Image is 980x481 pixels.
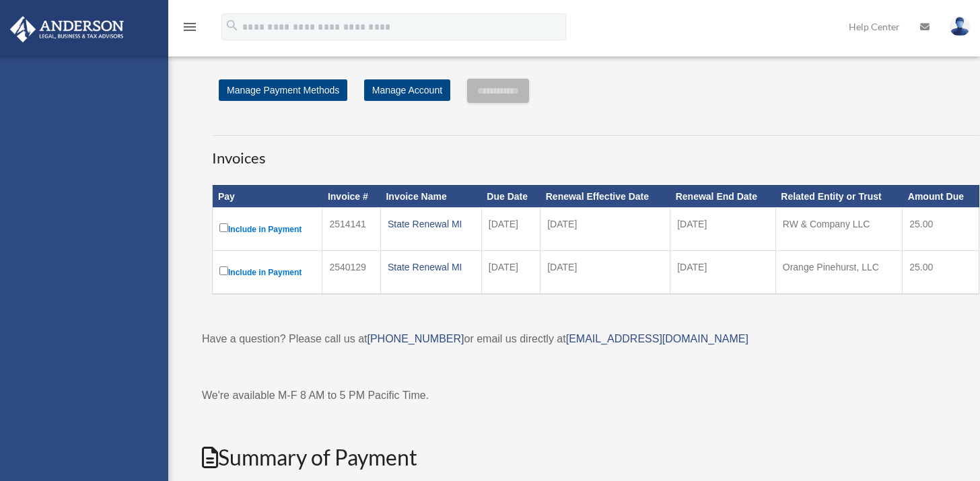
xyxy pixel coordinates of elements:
td: [DATE] [540,251,670,295]
label: Include in Payment [219,264,315,281]
td: 25.00 [903,251,979,295]
i: menu [182,19,198,35]
td: [DATE] [481,208,540,251]
td: 25.00 [903,208,979,251]
img: User Pic [950,17,970,36]
a: menu [182,24,198,35]
td: [DATE] [481,251,540,295]
div: State Renewal MI [388,258,475,276]
td: Orange Pinehurst, LLC [775,251,902,295]
a: [PHONE_NUMBER] [367,333,464,344]
td: [DATE] [670,208,776,251]
td: 2514141 [322,208,381,251]
th: Renewal Effective Date [540,185,670,208]
th: Invoice # [322,185,381,208]
th: Amount Due [903,185,979,208]
a: Manage Payment Methods [219,79,347,101]
h3: Invoices [212,135,979,169]
th: Pay [213,185,322,208]
td: 2540129 [322,251,381,295]
th: Renewal End Date [670,185,776,208]
label: Include in Payment [219,221,315,237]
div: State Renewal MI [388,215,475,233]
td: RW & Company LLC [775,208,902,251]
input: Include in Payment [219,223,228,232]
th: Invoice Name [380,185,481,208]
td: [DATE] [540,208,670,251]
input: Include in Payment [219,266,228,275]
th: Related Entity or Trust [775,185,902,208]
a: [EMAIL_ADDRESS][DOMAIN_NAME] [566,333,748,344]
a: Manage Account [364,79,450,101]
td: [DATE] [670,251,776,295]
i: search [225,18,240,33]
th: Due Date [481,185,540,208]
img: Anderson Advisors Platinum Portal [6,16,128,42]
